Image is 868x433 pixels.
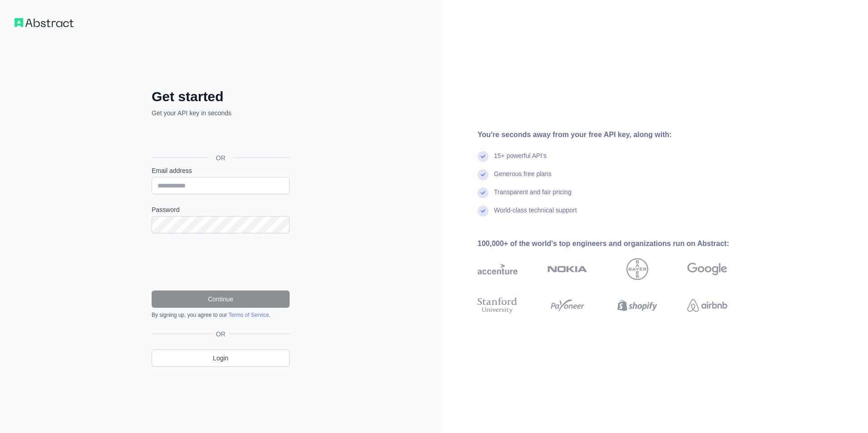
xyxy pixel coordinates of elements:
[626,258,648,280] img: bayer
[209,153,233,162] span: OR
[212,330,229,339] span: OR
[478,206,488,216] img: check mark
[152,244,290,280] iframe: reCAPTCHA
[152,108,290,118] p: Get your API key in seconds
[152,349,290,367] a: Login
[152,290,290,308] button: Continue
[547,295,587,315] img: payoneer
[152,166,290,175] label: Email address
[687,258,727,280] img: google
[478,187,488,198] img: check mark
[152,205,290,214] label: Password
[478,295,518,315] img: stanford university
[547,258,587,280] img: nokia
[494,169,552,187] div: Generous free plans
[228,312,269,318] a: Terms of Service
[152,311,290,319] div: By signing up, you agree to our .
[478,169,488,180] img: check mark
[687,295,727,315] img: airbnb
[494,206,577,224] div: World-class technical support
[152,89,290,105] h2: Get started
[147,128,292,148] iframe: Sign in with Google Button
[494,187,572,206] div: Transparent and fair pricing
[15,18,74,27] img: Workflow
[494,151,547,169] div: 15+ powerful API's
[617,295,657,315] img: shopify
[478,151,488,162] img: check mark
[478,258,518,280] img: accenture
[478,129,756,140] div: You're seconds away from your free API key, along with:
[478,238,756,249] div: 100,000+ of the world's top engineers and organizations run on Abstract:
